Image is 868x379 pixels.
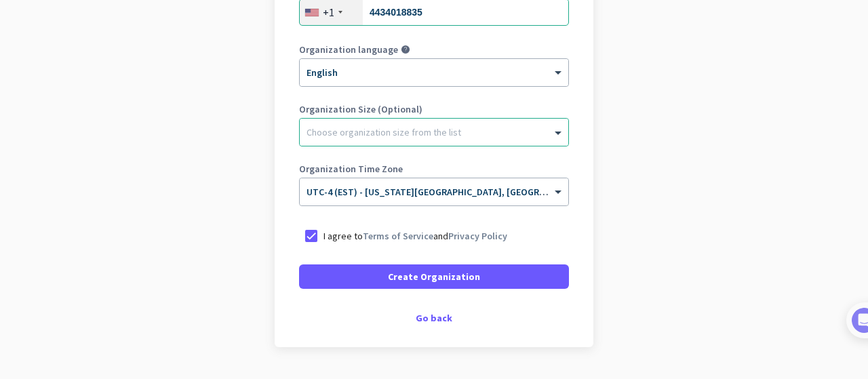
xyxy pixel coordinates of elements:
[401,45,410,54] i: help
[299,104,569,114] label: Organization Size (Optional)
[388,270,480,283] span: Create Organization
[299,313,569,323] div: Go back
[299,264,569,289] button: Create Organization
[299,45,398,54] label: Organization language
[448,230,507,242] a: Privacy Policy
[323,229,507,243] p: I agree to and
[363,230,433,242] a: Terms of Service
[299,164,569,174] label: Organization Time Zone
[323,5,334,19] div: +1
